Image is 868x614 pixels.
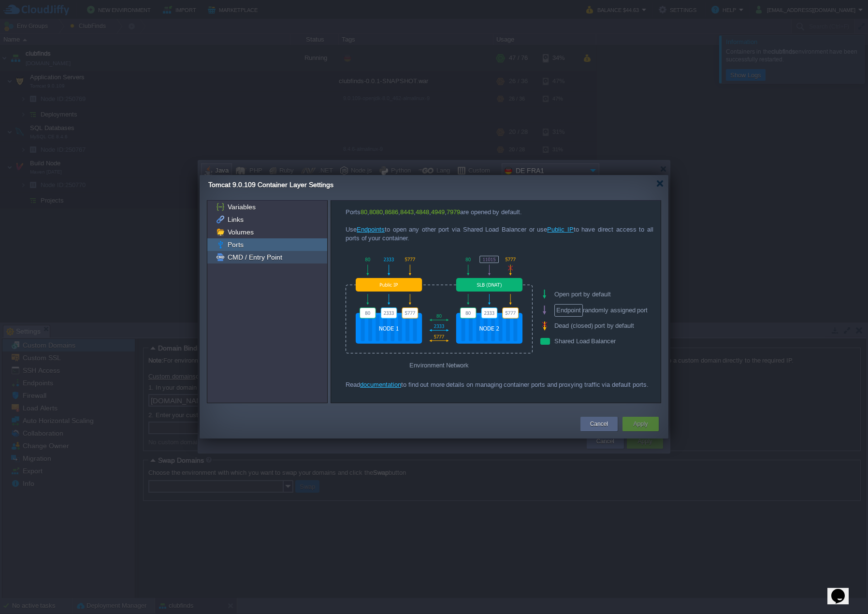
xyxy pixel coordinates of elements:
[633,419,648,429] button: Apply
[226,240,245,249] a: Ports
[369,208,383,216] span: 8080
[447,208,460,216] span: 7979
[540,334,668,349] div: Shared Load Balancer
[226,228,255,236] a: Volumes
[431,208,445,216] span: 4949
[827,575,858,604] iframe: chat widget
[226,203,257,211] a: Variables
[226,215,245,224] a: Links
[540,318,668,334] div: Dead (closed) port by default
[547,226,574,233] a: Public IP
[357,226,385,233] a: Endpoints
[590,419,608,429] button: Cancel
[226,253,284,262] a: CMD / Entry Point
[400,208,414,216] span: 8443
[208,181,333,189] span: Tomcat 9.0.109 Container Layer Settings
[346,208,653,243] div: Ports , , , , , , are opened by default. Use to open any other port via Shared Load Balancer or u...
[360,381,401,388] a: documentation
[416,208,429,216] span: 4848
[540,302,668,318] div: randomly assigned port
[540,286,668,302] div: Open port by default
[385,208,398,216] span: 8686
[554,304,583,317] span: Endpoint
[346,356,533,373] div: Environment Network
[346,380,653,389] div: Read to find out more details on managing container ports and proxying traffic via default ports.
[361,208,367,216] span: 80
